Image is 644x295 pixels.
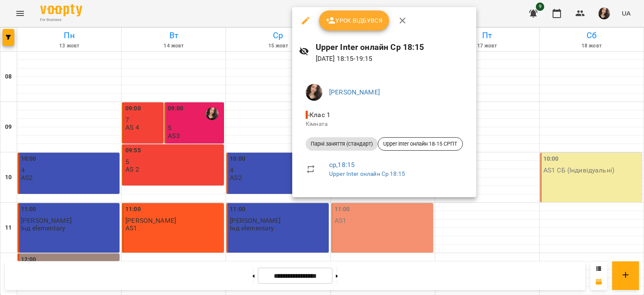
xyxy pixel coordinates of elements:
[329,161,355,169] a: ср , 18:15
[306,111,332,119] span: - Клас 1
[319,10,390,31] button: Урок відбувся
[329,88,380,96] a: [PERSON_NAME]
[326,16,383,26] span: Урок відбувся
[316,41,470,54] h6: Upper Inter онлайн Ср 18:15
[378,137,463,151] div: Upper Inter онлайн 18-15 СРПТ
[378,140,462,148] span: Upper Inter онлайн 18-15 СРПТ
[306,84,322,101] img: af1f68b2e62f557a8ede8df23d2b6d50.jpg
[306,140,378,148] span: Парні заняття (стандарт)
[329,170,405,177] a: Upper Inter онлайн Ср 18:15
[316,54,470,64] p: [DATE] 18:15 - 19:15
[306,120,463,128] p: Кімната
